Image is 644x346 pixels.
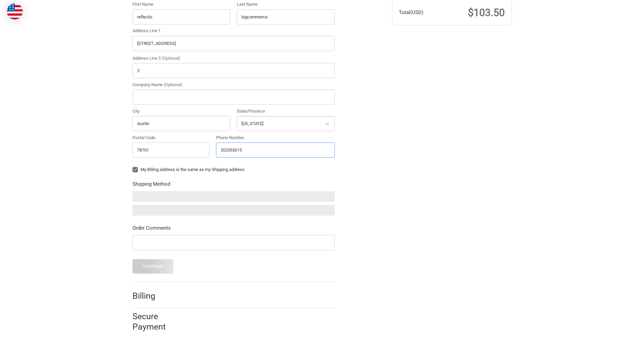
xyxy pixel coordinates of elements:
label: Address Line 1 [132,27,335,34]
h2: Secure Payment [132,311,178,332]
label: State/Province [237,108,335,115]
button: Continue [132,259,174,274]
span: $103.50 [468,7,505,18]
label: Last Name [237,1,335,8]
label: Company Name [132,81,335,88]
small: (Optional) [164,82,182,87]
small: (Optional) [162,56,180,61]
label: Phone Number [216,134,335,141]
legend: Order Comments [132,224,171,235]
span: Total (USD) [399,9,423,15]
legend: Shipping Method [132,180,170,191]
img: duty and tax information for United States [7,3,23,19]
span: Checkout [56,3,77,9]
h2: Billing [132,291,172,301]
label: My Billing address is the same as my Shipping address [132,167,335,172]
label: First Name [132,1,230,8]
label: City [132,108,230,115]
label: Address Line 2 [132,55,335,62]
label: Postal Code [132,134,210,141]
